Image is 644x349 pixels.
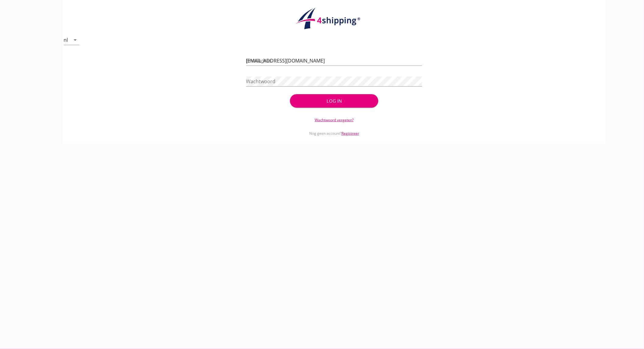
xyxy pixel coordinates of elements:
[72,36,79,44] i: arrow_drop_down
[295,7,374,30] img: logo.1f945f1d.svg
[341,131,359,136] a: Registreer
[300,98,368,105] div: Log in
[64,37,68,43] div: nl
[246,123,422,136] div: Nog geen account?
[290,94,378,108] button: Log in
[315,117,354,123] a: Wachtwoord vergeten?
[246,56,422,66] input: Emailadres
